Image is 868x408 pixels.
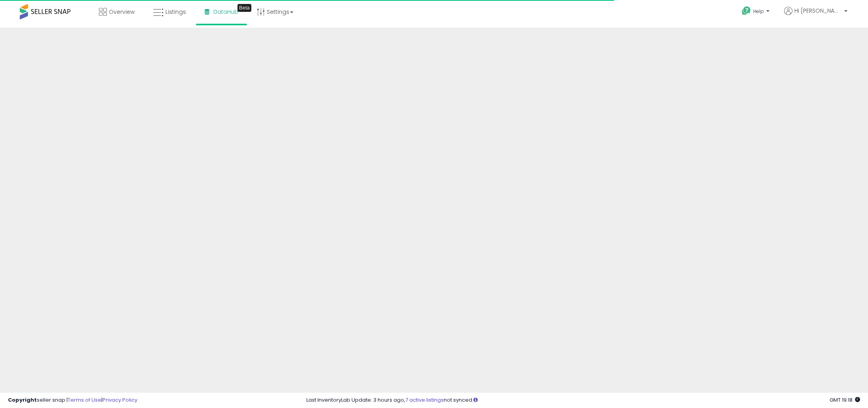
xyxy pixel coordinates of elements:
[306,397,860,404] div: Last InventoryLab Update: 3 hours ago, not synced.
[794,7,842,15] span: Hi [PERSON_NAME]
[753,8,764,15] span: Help
[784,7,847,25] a: Hi [PERSON_NAME]
[8,396,37,404] strong: Copyright
[8,397,137,404] div: seller snap | |
[405,396,444,404] a: 7 active listings
[109,8,135,16] span: Overview
[830,396,860,404] span: 2025-10-7 19:18 GMT
[741,6,751,16] i: Get Help
[213,8,238,16] span: DataHub
[165,8,186,16] span: Listings
[68,396,101,404] a: Terms of Use
[237,4,251,12] div: Tooltip anchor
[103,396,137,404] a: Privacy Policy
